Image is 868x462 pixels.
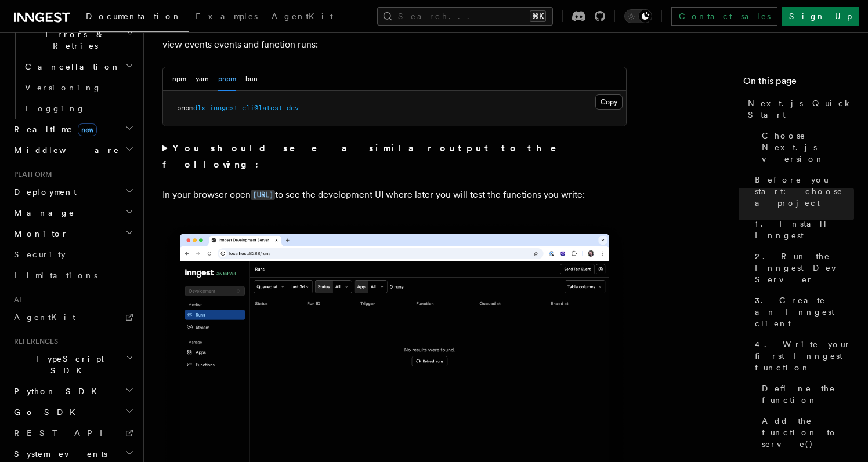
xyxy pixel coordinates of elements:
a: Define the function [757,378,854,410]
span: Monitor [9,228,68,239]
a: REST API [9,423,136,443]
span: 4. Write your first Inngest function [755,339,854,373]
a: Versioning [20,77,136,98]
button: Python SDK [9,381,136,402]
a: 4. Write your first Inngest function [750,334,854,378]
button: Search...⌘K [377,7,553,26]
span: Limitations [14,271,97,280]
a: Security [9,244,136,265]
strong: You should see a similar output to the following: [162,143,573,170]
button: Errors & Retries [20,24,136,56]
span: Platform [9,170,52,179]
p: In your browser open to see the development UI where later you will test the functions you write: [162,187,627,203]
span: AgentKit [272,12,333,21]
kbd: ⌘K [530,10,546,22]
span: Examples [196,12,258,21]
span: Deployment [9,186,77,198]
code: [URL] [251,190,275,200]
span: AI [9,295,21,304]
button: Toggle dark mode [624,9,652,23]
button: Monitor [9,223,136,244]
span: Versioning [25,83,102,92]
a: Sign Up [782,7,859,26]
span: 2. Run the Inngest Dev Server [755,250,854,285]
a: 2. Run the Inngest Dev Server [750,246,854,290]
a: Next.js Quick Start [743,93,854,125]
span: Cancellation [20,61,121,72]
button: Manage [9,202,136,223]
a: Contact sales [671,7,777,26]
span: References [9,337,58,346]
span: pnpm [177,104,193,112]
span: Next.js Quick Start [748,97,854,121]
h4: On this page [743,74,854,93]
span: REST API [14,428,113,438]
span: 3. Create an Inngest client [755,294,854,329]
a: AgentKit [265,3,340,31]
span: TypeScript SDK [9,353,125,376]
span: 1. Install Inngest [755,218,854,241]
span: AgentKit [14,312,75,322]
a: AgentKit [9,307,136,328]
span: Before you start: choose a project [755,174,854,209]
span: Realtime [9,123,97,135]
a: Logging [20,98,136,119]
span: Python SDK [9,385,104,397]
a: Before you start: choose a project [750,169,854,213]
span: Security [14,250,66,259]
button: pnpm [218,67,236,91]
span: Logging [25,104,85,113]
button: Go SDK [9,402,136,423]
p: Next, start the , which is a fast, in-memory version of Inngest where you can quickly send and vi... [162,20,627,53]
button: bun [245,67,258,91]
span: inngest-cli@latest [209,104,283,112]
a: [URL] [251,189,275,200]
span: Middleware [9,144,120,156]
span: Errors & Retries [20,28,126,52]
button: npm [172,67,186,91]
a: Add the function to serve() [757,410,854,454]
button: Middleware [9,140,136,161]
span: dev [287,104,299,112]
button: Deployment [9,181,136,202]
span: Define the function [762,383,854,406]
a: 1. Install Inngest [750,213,854,246]
a: Choose Next.js version [757,125,854,169]
span: Documentation [86,12,182,21]
span: Add the function to serve() [762,415,854,450]
span: Manage [9,207,75,219]
span: Choose Next.js version [762,130,854,165]
a: Examples [189,3,265,31]
button: Realtimenew [9,119,136,140]
span: System events [9,448,107,460]
span: dlx [193,104,205,112]
button: yarn [196,67,209,91]
summary: You should see a similar output to the following: [162,140,627,173]
button: TypeScript SDK [9,348,136,381]
button: Copy [595,94,623,110]
a: Limitations [9,265,136,286]
a: 3. Create an Inngest client [750,290,854,334]
span: Go SDK [9,406,82,418]
span: new [78,123,97,136]
button: Cancellation [20,56,136,77]
a: Documentation [79,3,189,32]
